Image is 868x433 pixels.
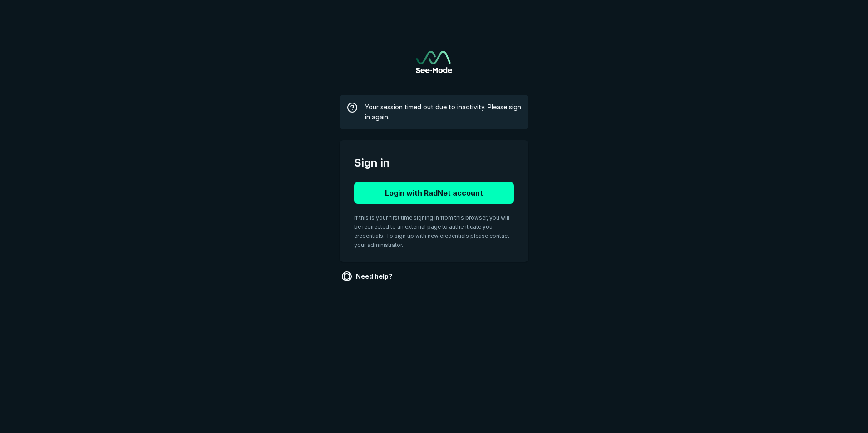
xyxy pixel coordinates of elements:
[416,51,452,73] a: Go to sign in
[354,182,514,204] button: Login with RadNet account
[354,214,509,248] span: If this is your first time signing in from this browser, you will be redirected to an external pa...
[354,155,514,171] span: Sign in
[416,51,452,73] img: See-Mode Logo
[365,102,521,122] span: Your session timed out due to inactivity. Please sign in again.
[340,269,396,284] a: Need help?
